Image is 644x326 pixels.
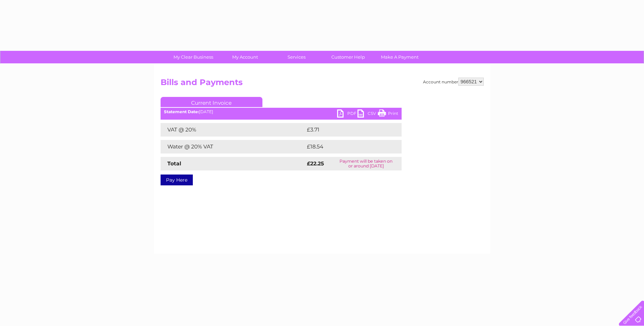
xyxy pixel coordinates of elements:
[164,109,199,114] b: Statement Date:
[305,140,387,154] td: £18.54
[217,51,273,63] a: My Account
[378,109,398,119] a: Print
[161,140,305,154] td: Water @ 20% VAT
[331,157,402,170] td: Payment will be taken on or around [DATE]
[161,97,262,107] a: Current Invoice
[357,109,378,119] a: CSV
[161,175,193,185] a: Pay Here
[423,78,484,86] div: Account number
[161,78,484,90] h2: Bills and Payments
[337,109,357,119] a: PDF
[161,109,402,114] div: [DATE]
[269,51,325,63] a: Services
[165,51,221,63] a: My Clear Business
[372,51,428,63] a: Make A Payment
[161,123,305,137] td: VAT @ 20%
[167,160,181,167] strong: Total
[305,123,385,137] td: £3.71
[307,160,324,167] strong: £22.25
[320,51,376,63] a: Customer Help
